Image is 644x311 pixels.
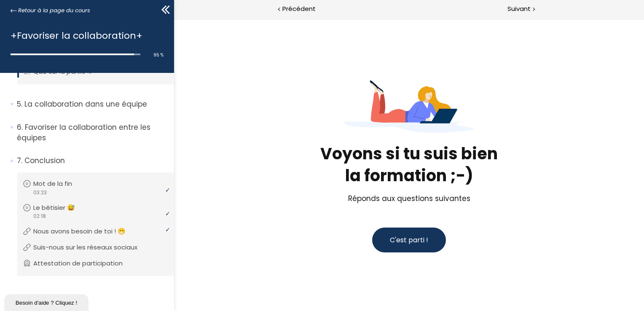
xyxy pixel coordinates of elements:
p: Nous avons besoin de toi ! 😁 [33,227,138,236]
span: 5. [17,99,22,110]
span: 6. [17,122,23,133]
h1: +Favoriser la collaboration+ [11,28,159,43]
p: Favoriser la collaboration entre les équipes [17,122,168,143]
span: 7. [17,155,22,166]
button: C'est parti ! [198,209,272,234]
span: C'est parti ! [216,217,254,226]
span: Voyons si tu suis bien [105,124,366,168]
span: 95 % [153,52,164,58]
p: Le bêtisier 😅 [33,203,88,212]
span: 03:23 [33,189,47,196]
span: Précédent [282,4,316,14]
iframe: chat widget [4,292,90,311]
p: Suis-nous sur les réseaux sociaux [33,243,150,252]
span: Retour à la page du cours [18,6,90,15]
a: Retour à la page du cours [11,6,90,15]
span: Suivant [507,4,531,14]
p: Conclusion [17,155,168,166]
div: la formation ;-) [105,146,366,168]
p: Mot de la fin [33,179,85,188]
span: Réponds aux questions suivantes [174,175,296,185]
span: 02:18 [33,212,46,220]
p: La collaboration dans une équipe [17,99,168,110]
